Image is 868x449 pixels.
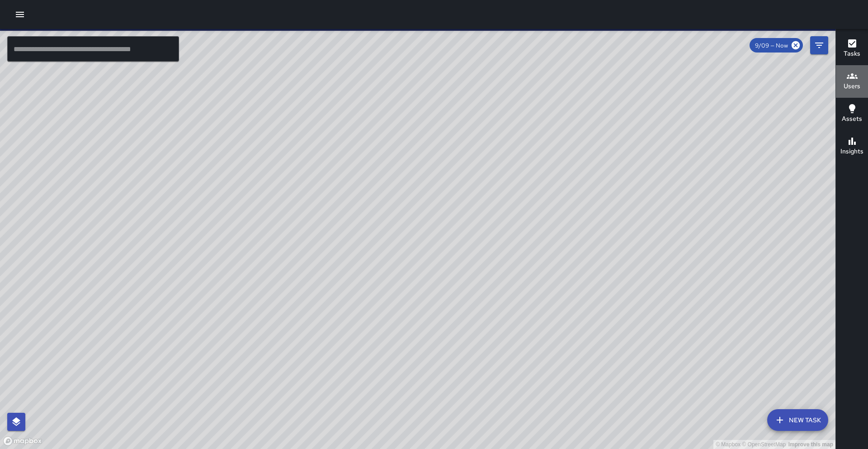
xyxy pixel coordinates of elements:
h6: Tasks [844,49,860,59]
button: Filters [810,36,828,54]
button: New Task [767,409,828,431]
h6: Users [844,81,860,91]
h6: Insights [840,147,863,157]
button: Insights [836,130,868,163]
button: Assets [836,98,868,130]
button: Users [836,65,868,98]
span: 9/09 — Now [750,42,793,49]
h6: Assets [842,114,862,124]
div: 9/09 — Now [750,38,803,53]
button: Tasks [836,33,868,65]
